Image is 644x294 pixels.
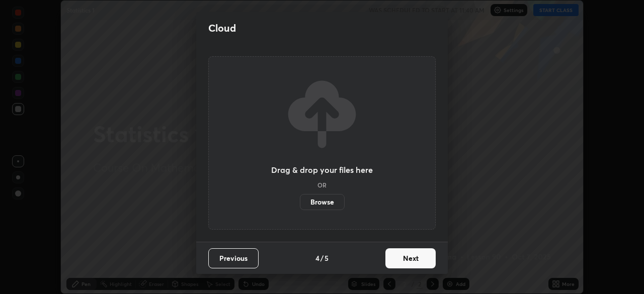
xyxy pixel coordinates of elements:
[325,253,329,263] h4: 5
[208,22,236,35] h2: Cloud
[208,248,259,268] button: Previous
[385,248,436,268] button: Next
[320,253,324,263] h4: /
[315,253,319,263] h4: 4
[317,182,327,188] h5: OR
[271,166,373,174] h3: Drag & drop your files here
